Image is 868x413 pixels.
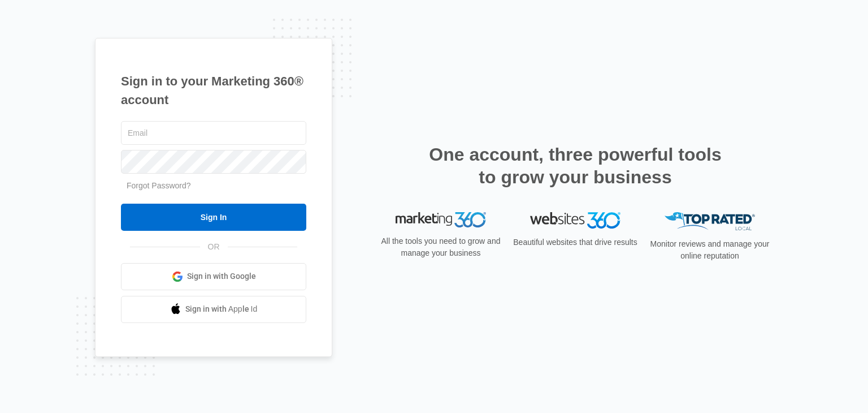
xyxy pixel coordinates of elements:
a: Sign in with Apple Id [121,296,306,323]
span: OR [200,241,228,253]
h2: One account, three powerful tools to grow your business [426,143,725,188]
img: Marketing 360 [396,212,486,228]
a: Forgot Password? [127,181,191,190]
span: Sign in with Apple Id [185,303,258,315]
input: Sign In [121,204,306,231]
h1: Sign in to your Marketing 360® account [121,72,306,109]
img: Top Rated Local [665,212,755,231]
p: All the tools you need to grow and manage your business [377,235,504,259]
p: Monitor reviews and manage your online reputation [646,238,773,262]
input: Email [121,121,306,145]
span: Sign in with Google [187,270,256,282]
p: Beautiful websites that drive results [512,236,639,248]
img: Websites 360 [530,212,620,229]
a: Sign in with Google [121,263,306,290]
